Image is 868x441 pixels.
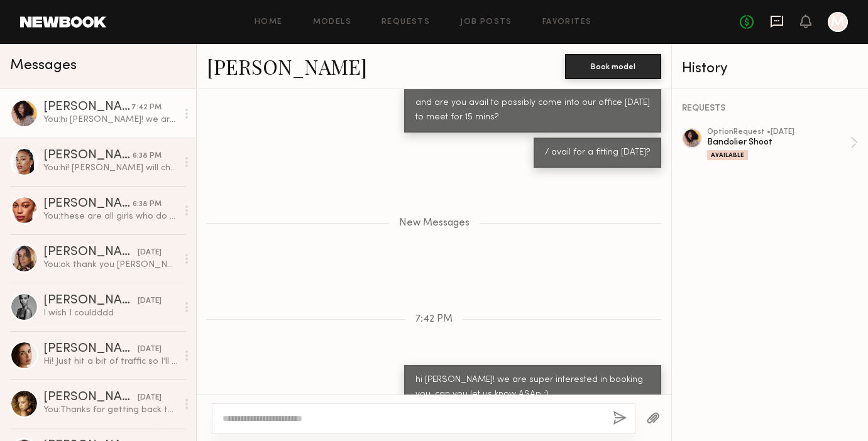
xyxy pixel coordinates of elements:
[133,150,162,162] div: 6:38 PM
[382,18,430,26] a: Requests
[415,373,650,402] div: hi [PERSON_NAME]! we are super interested in booking you. can you let us know ASAp :)
[43,307,177,319] div: I wish I couldddd
[460,18,512,26] a: Job Posts
[43,343,138,356] div: [PERSON_NAME]
[415,314,453,325] span: 7:42 PM
[138,344,162,356] div: [DATE]
[43,404,177,416] div: You: Thanks for getting back to [GEOGRAPHIC_DATA] :) No worries at all! But we will certainly kee...
[545,146,650,160] div: / avail for a fitting [DATE]?
[43,356,177,367] div: Hi! Just hit a bit of traffic so I’ll be there ~10 after!
[10,58,77,73] span: Messages
[43,259,177,271] div: You: ok thank you [PERSON_NAME]! we will circle back with you
[542,18,592,26] a: Favorites
[255,18,283,26] a: Home
[313,18,351,26] a: Models
[133,199,162,210] div: 6:38 PM
[43,391,138,404] div: [PERSON_NAME]
[682,104,858,113] div: REQUESTS
[43,198,133,210] div: [PERSON_NAME]
[565,54,661,79] button: Book model
[565,60,661,71] a: Book model
[828,12,848,32] a: M
[43,162,177,174] div: You: hi! [PERSON_NAME] will chat with my team [DATE] and circle back with you!
[43,114,177,126] div: You: hi [PERSON_NAME]! we are super interested in booking you. can you let us know ASAp :)
[138,295,162,307] div: [DATE]
[43,101,131,114] div: [PERSON_NAME]
[707,128,858,160] a: optionRequest •[DATE]Bandolier ShootAvailable
[707,136,850,148] div: Bandolier Shoot
[207,53,367,80] a: [PERSON_NAME]
[43,150,133,162] div: [PERSON_NAME]
[682,62,858,76] div: History
[43,210,177,222] div: You: these are all girls who do social vid, yes?
[43,246,138,259] div: [PERSON_NAME]
[138,247,162,259] div: [DATE]
[415,96,650,125] div: and are you avail to possibly come into our office [DATE] to meet for 15 mins?
[707,128,850,136] div: option Request • [DATE]
[399,218,470,229] span: New Messages
[707,150,748,160] div: Available
[43,295,138,307] div: [PERSON_NAME]
[138,392,162,404] div: [DATE]
[131,102,162,114] div: 7:42 PM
